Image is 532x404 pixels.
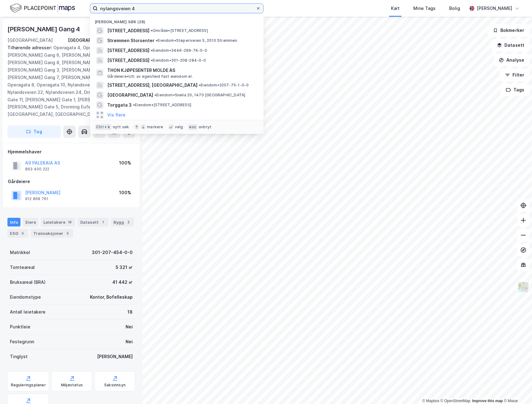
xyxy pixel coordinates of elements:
div: [PERSON_NAME] søk (28) [90,15,264,26]
div: markere [147,125,163,130]
div: Nei [126,323,133,331]
div: Bolig [449,5,460,12]
div: [PERSON_NAME] [477,5,512,12]
div: avbryt [199,125,211,130]
div: Bygg [111,218,134,226]
button: Filter [500,69,530,81]
span: Eiendom • 301-208-284-0-0 [151,58,206,63]
div: Mine Tags [413,5,436,12]
span: Område • [STREET_ADDRESS] [151,28,208,33]
span: [STREET_ADDRESS] [107,47,149,54]
div: Festegrunn [10,338,34,345]
span: Eiendom • [STREET_ADDRESS] [133,103,191,108]
button: Vis flere [107,111,126,119]
img: logo.f888ab2527a4732fd821a326f86c7f29.svg [10,3,75,14]
button: Bokmerker [488,24,530,37]
div: Matrikkel [10,249,30,256]
div: 5 [64,230,71,236]
div: Transaksjoner [31,229,73,238]
span: Eiendom • Støperiveien 5, 2010 Strømmen [156,38,237,43]
span: • [151,58,153,63]
div: Info [7,218,20,226]
div: [PERSON_NAME] Gang 4 [7,24,81,34]
span: • [156,38,157,43]
span: [STREET_ADDRESS] [107,27,149,34]
div: esc [188,124,197,130]
div: velg [175,125,183,130]
a: Improve this map [472,399,503,403]
div: ESG [7,229,28,238]
span: • [199,83,201,87]
div: 893 400 222 [25,167,49,172]
span: [STREET_ADDRESS], [GEOGRAPHIC_DATA] [107,81,197,89]
span: • [151,28,153,33]
a: OpenStreetMap [441,399,471,403]
div: 5 [20,230,26,236]
div: 18 [67,219,73,225]
div: Hjemmelshaver [8,148,135,156]
div: Kontrollprogram for chat [501,374,532,404]
button: Tags [501,84,530,96]
div: Bruksareal (BRA) [10,279,46,286]
div: 18 [127,308,133,316]
div: Punktleie [10,323,30,331]
span: Eiendom • Snølia 20, 1470 [GEOGRAPHIC_DATA] [154,93,245,98]
div: [GEOGRAPHIC_DATA], 207/454 [68,37,135,44]
div: 5 321 ㎡ [116,264,133,271]
div: Gårdeiere [8,178,135,185]
span: Strømmen Storsenter [107,37,154,44]
input: Søk på adresse, matrikkel, gårdeiere, leietakere eller personer [98,4,256,13]
span: THON KJØPESENTER MOLDE AS [107,67,256,74]
div: 1 [100,219,106,225]
span: • [151,48,153,53]
div: nytt søk [113,125,129,130]
span: Tilhørende adresser: [7,45,53,50]
div: Miljøstatus [61,383,83,388]
span: • [154,93,156,97]
div: Operagata 4, Operagata 6, [PERSON_NAME] Gang 6, [PERSON_NAME] Gang 2, [PERSON_NAME] Gang 8, [PERS... [7,44,130,118]
a: Mapbox [422,399,439,403]
div: 100% [119,189,131,196]
div: Reguleringsplaner [11,383,46,388]
div: Kontor, Bofelleskap [90,293,133,301]
div: Nei [126,338,133,345]
span: [GEOGRAPHIC_DATA] [107,91,153,99]
div: Tinglyst [10,353,28,360]
div: 100% [119,159,131,167]
div: [PERSON_NAME] [97,353,133,360]
div: Eiere [23,218,38,226]
div: Leietakere [41,218,75,226]
div: Saksinnsyn [104,383,126,388]
span: [STREET_ADDRESS] [107,57,149,64]
span: Gårdeiere • Utl. av egen/leid fast eiendom el. [107,74,193,79]
div: 41 442 ㎡ [112,279,133,286]
div: Tomteareal [10,264,35,271]
button: Analyse [494,54,530,66]
span: Eiendom • 3446-299-74-0-0 [151,48,207,53]
div: Ctrl + k [95,124,112,130]
iframe: Chat Widget [501,374,532,404]
img: Z [517,281,529,293]
div: Eiendomstype [10,293,41,301]
span: Torggata 3 [107,101,132,109]
span: • [133,103,135,107]
div: 912 868 761 [25,196,48,201]
button: Datasett [492,39,530,51]
div: Datasett [78,218,109,226]
div: 301-207-454-0-0 [92,249,133,256]
div: 2 [125,219,131,225]
span: Eiendom • 3207-75-1-0-0 [199,83,249,88]
div: [GEOGRAPHIC_DATA] [7,37,53,44]
button: Tag [7,125,61,138]
div: Kart [391,5,400,12]
div: Antall leietakere [10,308,46,316]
